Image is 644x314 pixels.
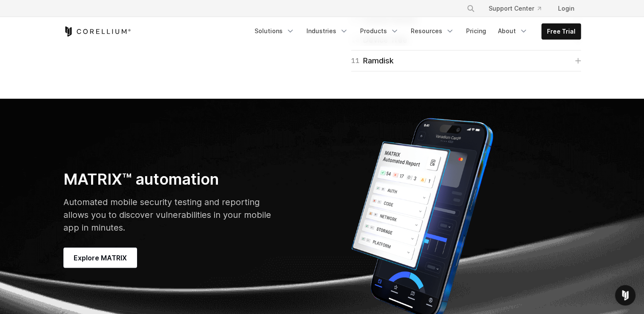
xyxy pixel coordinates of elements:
a: Explore MATRIX [63,248,137,268]
a: Industries [301,23,353,39]
a: Solutions [249,23,300,39]
a: About [493,23,533,39]
a: 11Ramdisk [351,55,581,67]
span: Explore MATRIX [74,253,127,263]
a: Free Trial [542,24,581,39]
div: Ramdisk [351,55,394,67]
a: Corellium Home [63,26,131,37]
span: 11 [351,55,360,67]
span: Automated mobile security testing and reporting allows you to discover vulnerabilities in your mo... [63,197,271,233]
a: Support Center [482,1,548,16]
div: Navigation Menu [456,1,581,16]
button: Search [463,1,478,16]
a: Products [355,23,404,39]
a: Pricing [461,23,491,39]
div: Navigation Menu [249,23,581,40]
a: Login [551,1,581,16]
div: Open Intercom Messenger [615,285,635,305]
h3: MATRIX™ automation [63,170,272,189]
a: Resources [406,23,459,39]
